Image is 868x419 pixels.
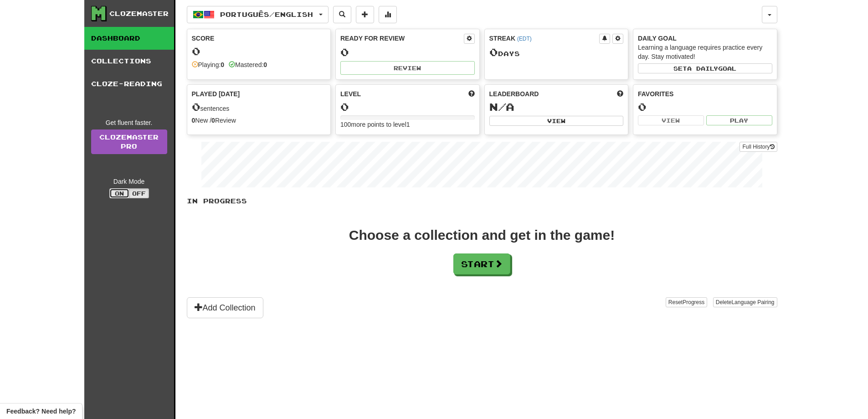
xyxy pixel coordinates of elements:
strong: 0 [211,117,215,124]
div: New / Review [192,116,326,125]
span: a daily [687,65,718,72]
button: Add sentence to collection [356,6,374,23]
button: View [638,115,704,125]
span: Played [DATE] [192,89,240,98]
strong: 0 [192,117,195,124]
strong: 0 [263,61,267,68]
button: Full History [740,142,777,152]
button: Start [453,253,510,274]
div: 0 [340,47,475,58]
div: 0 [638,101,772,113]
div: Score [192,34,326,43]
span: Score more points to level up [468,89,475,98]
span: 0 [192,100,200,113]
div: Dark Mode [91,177,167,186]
div: Choose a collection and get in the game! [349,228,615,242]
span: Português / English [220,10,313,18]
strong: 0 [221,61,224,68]
button: View [489,116,624,126]
button: More stats [379,6,397,23]
a: Cloze-Reading [84,72,174,95]
div: 0 [340,101,475,113]
button: Search sentences [333,6,351,23]
div: Get fluent faster. [91,118,167,127]
button: DeleteLanguage Pairing [713,297,777,307]
div: Playing: [192,60,225,69]
div: Favorites [638,89,772,98]
a: ClozemasterPro [91,129,167,154]
div: Learning a language requires practice every day. Stay motivated! [638,43,772,61]
span: This week in points, UTC [617,89,623,98]
span: Open feedback widget [6,407,76,416]
a: Collections [84,50,174,72]
span: Language Pairing [731,299,774,305]
div: 0 [192,46,326,57]
div: Day s [489,47,624,58]
span: Leaderboard [489,89,539,98]
div: Ready for Review [340,34,464,43]
p: In Progress [187,197,777,206]
div: Clozemaster [109,9,169,18]
button: Play [706,115,772,125]
button: Off [129,188,149,198]
div: Mastered: [229,60,267,69]
span: Progress [683,299,704,305]
button: Português/English [187,6,329,23]
button: Seta dailygoal [638,63,772,73]
div: Streak [489,34,600,43]
span: N/A [489,100,514,113]
button: Add Collection [187,297,263,318]
div: 100 more points to level 1 [340,120,475,129]
button: On [109,188,129,198]
button: Review [340,61,475,75]
span: 0 [489,46,498,58]
div: sentences [192,101,326,113]
span: Level [340,89,361,98]
div: Daily Goal [638,34,772,43]
a: (EDT) [517,36,532,42]
a: Dashboard [84,27,174,50]
button: ResetProgress [666,297,707,307]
